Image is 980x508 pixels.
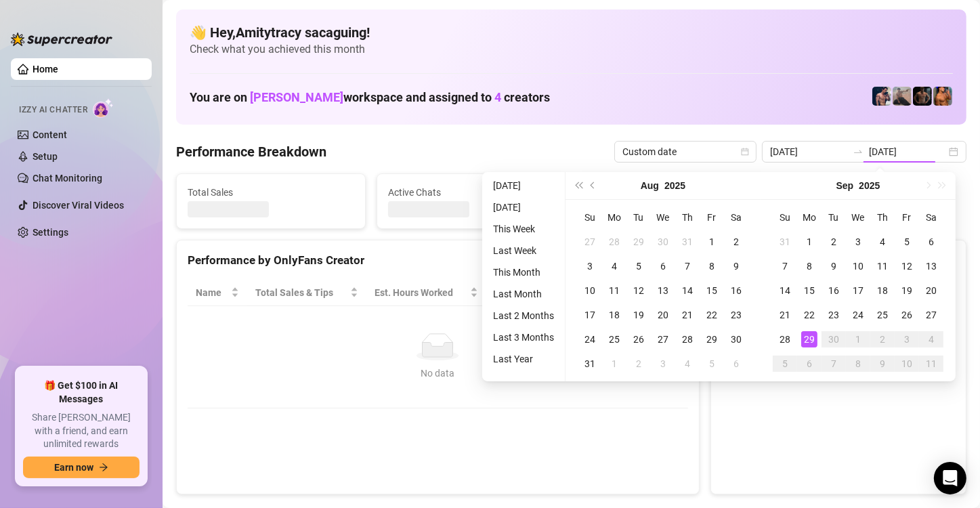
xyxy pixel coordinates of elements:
th: Total Sales & Tips [247,280,366,306]
span: Total Sales [188,185,354,200]
input: Start date [770,144,847,159]
h4: Performance Breakdown [176,142,326,161]
span: Sales / Hour [494,285,558,300]
span: 4 [494,90,501,104]
a: Setup [33,151,58,162]
th: Name [188,280,247,306]
span: Active Chats [388,185,555,200]
img: AI Chatter [93,98,114,118]
img: Axel [872,87,891,106]
div: No data [201,366,675,381]
a: Chat Monitoring [33,173,102,184]
span: [PERSON_NAME] [250,90,343,104]
input: End date [869,144,946,159]
a: Content [33,129,67,140]
span: Name [196,285,228,300]
button: Earn nowarrow-right [23,457,140,478]
div: Performance by OnlyFans Creator [188,251,688,270]
img: JG [933,87,952,106]
img: Trent [913,87,932,106]
span: Check what you achieved this month [190,42,953,57]
a: Discover Viral Videos [33,200,124,211]
span: Share [PERSON_NAME] with a friend, and earn unlimited rewards [23,411,140,451]
span: Izzy AI Chatter [19,104,87,117]
img: logo-BBDzfeDw.svg [11,33,112,46]
span: Chat Conversion [584,285,668,300]
img: LC [893,87,912,106]
span: swap-right [853,146,864,157]
span: calendar [741,148,749,156]
h1: You are on workspace and assigned to creators [190,90,550,105]
span: Total Sales & Tips [255,285,347,300]
div: Open Intercom Messenger [934,462,966,494]
span: Messages Sent [589,185,755,200]
span: to [853,146,864,157]
span: Custom date [622,142,748,162]
span: arrow-right [99,463,108,472]
span: 🎁 Get $100 in AI Messages [23,379,140,406]
a: Home [33,64,58,75]
a: Settings [33,227,68,238]
th: Sales / Hour [486,280,577,306]
th: Chat Conversion [576,280,687,306]
div: Sales by OnlyFans Creator [722,251,955,270]
span: Earn now [54,462,93,473]
h4: 👋 Hey, Amitytracy sacaguing ! [190,23,953,42]
div: Est. Hours Worked [375,285,467,300]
